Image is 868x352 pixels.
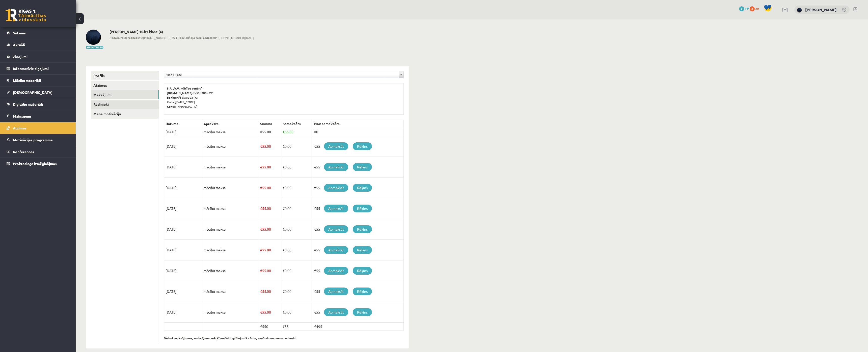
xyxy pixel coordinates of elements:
[739,6,744,11] span: 4
[281,260,313,281] td: 0.00
[202,136,259,157] td: mācību maksa
[313,128,403,136] td: €0
[353,205,372,212] a: Rēķins
[260,185,262,190] span: €
[164,302,202,323] td: [DATE]
[91,90,159,100] a: Maksājumi
[313,198,403,219] td: €55
[110,30,254,34] h2: [PERSON_NAME] 10.b1 klase (4)
[164,178,202,198] td: [DATE]
[283,206,285,211] span: €
[805,7,837,12] a: [PERSON_NAME]
[164,198,202,219] td: [DATE]
[259,157,281,178] td: 55.00
[259,219,281,240] td: 55.00
[260,227,262,231] span: €
[281,281,313,302] td: 0.00
[283,248,285,252] span: €
[202,128,259,136] td: mācību maksa
[164,136,202,157] td: [DATE]
[7,63,69,74] a: Informatīvie ziņojumi
[313,302,403,323] td: €55
[7,98,69,110] a: Digitālie materiāli
[259,120,281,128] th: Summa
[7,110,69,122] a: Maksājumi
[202,157,259,178] td: mācību maksa
[259,260,281,281] td: 55.00
[324,267,348,275] a: Apmaksāt
[260,206,262,211] span: €
[353,142,372,150] a: Rēķins
[755,6,759,10] span: xp
[260,289,262,294] span: €
[313,281,403,302] td: €55
[259,240,281,260] td: 55.00
[202,120,259,128] th: Apraksts
[353,163,372,171] a: Rēķins
[260,129,262,134] span: €
[283,144,285,148] span: €
[202,240,259,260] td: mācību maksa
[13,110,69,122] legend: Maksājumi
[283,268,285,273] span: €
[259,281,281,302] td: 55.00
[167,86,203,90] b: SIA „V.V. mācību centrs”
[313,323,403,331] td: €495
[202,302,259,323] td: mācību maksa
[86,30,101,45] img: Nikolass Karpjuks
[91,100,159,109] a: Radinieki
[324,163,348,171] a: Apmaksāt
[110,36,139,40] b: Pēdējo reizi redzēts
[353,184,372,192] a: Rēķins
[260,248,262,252] span: €
[313,178,403,198] td: €55
[281,219,313,240] td: 0.00
[13,126,26,130] span: Atzīmes
[313,120,403,128] th: Nav samaksāts
[13,31,26,35] span: Sākums
[7,27,69,39] a: Sākums
[164,260,202,281] td: [DATE]
[179,36,214,40] b: Iepriekšējo reizi redzēts
[202,178,259,198] td: mācību maksa
[7,134,69,146] a: Motivācijas programma
[13,51,69,62] legend: Ziņojumi
[259,178,281,198] td: 55.00
[260,144,262,148] span: €
[167,86,401,109] p: 53603062391 A/S Swedbanka [SWIFT_CODE] [FINANCIAL_ID]
[164,120,202,128] th: Datums
[283,129,285,134] span: €
[13,138,53,142] span: Motivācijas programma
[324,308,348,316] a: Apmaksāt
[164,157,202,178] td: [DATE]
[164,281,202,302] td: [DATE]
[324,205,348,212] a: Apmaksāt
[281,240,313,260] td: 0.00
[13,90,52,95] span: [DEMOGRAPHIC_DATA]
[739,6,749,10] a: 4 mP
[281,157,313,178] td: 0.00
[202,281,259,302] td: mācību maksa
[164,71,403,78] a: 10.b1 klase
[13,42,25,47] span: Aktuāli
[324,288,348,295] a: Apmaksāt
[324,184,348,192] a: Apmaksāt
[166,71,397,78] span: 10.b1 klase
[353,288,372,295] a: Rēķins
[313,157,403,178] td: €55
[281,323,313,331] td: €55
[202,260,259,281] td: mācību maksa
[6,9,46,21] a: Rīgas 1. Tālmācības vidusskola
[110,35,254,40] span: 19:[PHONE_NUMBER][DATE] 01:[PHONE_NUMBER][DATE]
[167,104,176,108] b: Konts:
[7,75,69,86] a: Mācību materiāli
[283,227,285,231] span: €
[313,240,403,260] td: €55
[324,142,348,150] a: Apmaksāt
[167,100,175,104] b: Kods:
[283,289,285,294] span: €
[283,185,285,190] span: €
[797,8,802,13] img: Nikolass Karpjuks
[260,165,262,169] span: €
[13,63,69,74] legend: Informatīvie ziņojumi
